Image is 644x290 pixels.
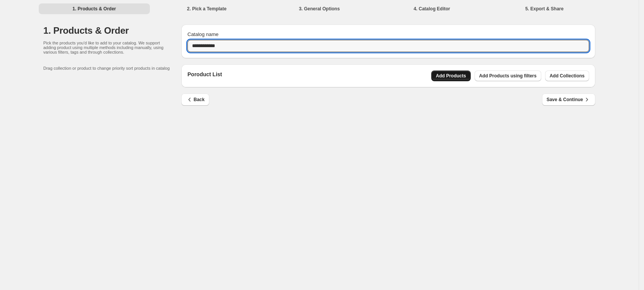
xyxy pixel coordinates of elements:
button: Add Products using filters [475,70,541,81]
button: Back [181,93,209,106]
p: Poroduct List [187,70,222,81]
h1: 1. Products & Order [43,25,181,37]
span: Back [186,96,205,103]
button: Add Products [431,70,471,81]
p: Pick the products you'd like to add to your catalog. We support adding product using multiple met... [43,41,166,54]
span: Save & Continue [547,96,591,103]
p: Drag collection or product to change priority sort products in catalog [43,66,181,70]
button: Save & Continue [542,93,595,106]
span: Add Collections [550,73,585,79]
span: Catalog name [187,31,219,37]
button: Add Collections [545,70,589,81]
span: Add Products using filters [479,73,537,79]
span: Add Products [436,73,466,79]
